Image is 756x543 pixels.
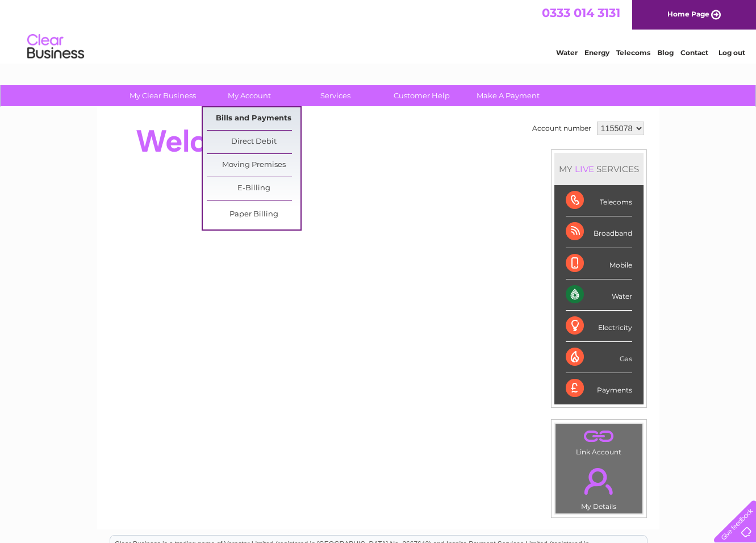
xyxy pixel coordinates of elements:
a: Telecoms [616,48,650,57]
a: Log out [719,48,745,57]
a: . [558,427,640,446]
div: Electricity [566,311,632,342]
a: My Account [202,85,296,106]
a: Bills and Payments [207,107,300,130]
div: Clear Business is a trading name of Verastar Limited (registered in [GEOGRAPHIC_DATA] No. 3667643... [110,6,647,55]
a: Water [556,48,578,57]
a: My Clear Business [116,85,210,106]
a: E-Billing [207,177,300,200]
td: My Details [555,458,643,514]
a: Customer Help [375,85,469,106]
div: Broadband [566,216,632,248]
div: LIVE [573,164,596,174]
td: Account number [529,119,594,138]
a: Direct Debit [207,131,300,153]
a: Blog [657,48,674,57]
a: Services [289,85,382,106]
a: Contact [680,48,708,57]
img: logo.png [27,30,85,64]
a: Moving Premises [207,154,300,177]
div: MY SERVICES [554,153,644,185]
a: 0333 014 3131 [542,6,620,20]
div: Telecoms [566,185,632,216]
a: Make A Payment [461,85,555,106]
div: Water [566,279,632,311]
a: Energy [584,48,609,57]
a: Paper Billing [207,203,300,226]
a: . [558,461,640,501]
div: Gas [566,342,632,373]
td: Link Account [555,423,643,459]
div: Mobile [566,248,632,279]
div: Payments [566,373,632,404]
